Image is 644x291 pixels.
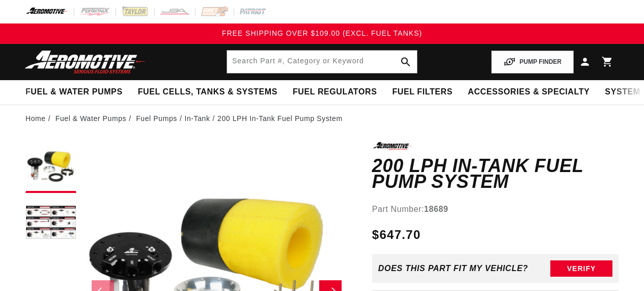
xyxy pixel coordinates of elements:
button: PUMP FINDER [491,51,574,74]
div: Part Number: [372,203,619,216]
summary: Fuel & Water Pumps [18,80,130,104]
span: Fuel Filters [392,87,453,98]
img: Aeromotive [22,50,149,74]
span: Fuel & Water Pumps [25,87,123,98]
li: In-Tank [184,113,217,124]
button: Load image 2 in gallery view [25,198,76,249]
summary: Fuel Regulators [285,80,384,104]
div: Does This part fit My vehicle? [378,264,528,273]
span: $647.70 [372,226,421,244]
span: FREE SHIPPING OVER $109.00 (EXCL. FUEL TANKS) [222,29,422,37]
a: Fuel Pumps [136,113,177,124]
nav: breadcrumbs [25,113,619,124]
li: 200 LPH In-Tank Fuel Pump System [217,113,343,124]
h1: 200 LPH In-Tank Fuel Pump System [372,158,619,190]
summary: Accessories & Specialty [460,80,597,104]
span: Fuel Regulators [293,87,377,98]
button: search button [395,51,417,73]
a: Home [25,113,46,124]
input: Search by Part Number, Category or Keyword [227,51,417,73]
button: Load image 1 in gallery view [25,142,76,193]
strong: 18689 [424,205,449,213]
a: Fuel & Water Pumps [55,113,126,124]
span: Accessories & Specialty [468,87,590,98]
summary: Fuel Cells, Tanks & Systems [130,80,285,104]
summary: Fuel Filters [384,80,460,104]
span: Fuel Cells, Tanks & Systems [138,87,277,98]
button: Verify [550,260,612,277]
